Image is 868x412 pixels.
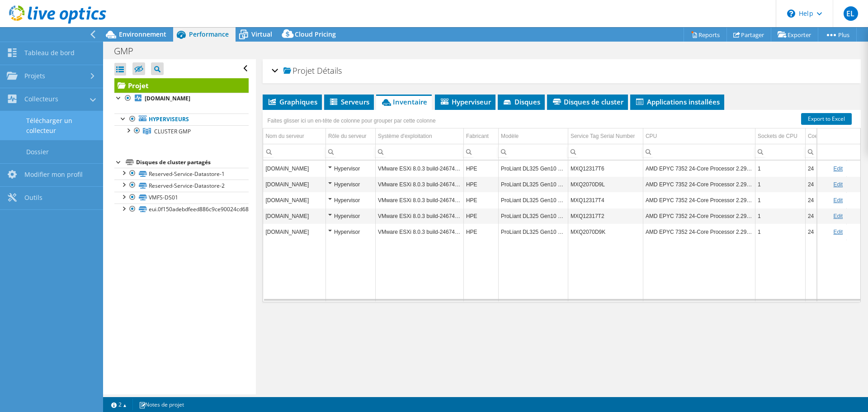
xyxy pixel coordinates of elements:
span: CLUSTER GMP [154,128,191,135]
div: Faites glisser ici un en-tête de colonne pour grouper par cette colonne [265,114,438,127]
div: Nom du serveur [265,131,304,142]
span: Virtual [251,30,272,38]
a: Export to Excel [801,113,852,125]
span: Projet [283,66,315,76]
td: Column Sockets de CPU, Value 1 [755,224,805,240]
div: Hypervisor [328,211,373,222]
a: Reserved-Service-Datastore-1 [114,168,249,180]
a: [DOMAIN_NAME] [114,93,249,104]
td: Column Modèle, Value ProLiant DL325 Gen10 Plus [498,192,568,208]
div: Hypervisor [328,163,373,174]
td: Column Nom du serveur, Filter cell [263,144,325,160]
td: Column Rôle du serveur, Value Hypervisor [325,208,375,224]
span: Applications installées [635,97,720,106]
td: Column Modèle, Value ProLiant DL325 Gen10 Plus [498,176,568,192]
td: Column Sockets de CPU, Value 1 [755,192,805,208]
a: Exporter [771,28,818,42]
td: Nom du serveur Column [263,128,325,144]
a: Edit [833,197,843,204]
div: Data grid [263,110,861,302]
div: Fabricant [466,131,489,142]
div: Sockets de CPU [758,131,797,142]
td: Column Fabricant, Value HPE [463,161,498,176]
td: Column Service Tag Serial Number, Value MXQ12317T4 [568,192,643,208]
span: Détails [317,65,342,76]
span: Disques [502,97,540,106]
td: Column Coeurs CPU, Value 24 [805,161,846,176]
a: Plus [818,28,857,42]
a: Edit [833,229,843,235]
span: Hyperviseur [439,97,491,106]
div: Disques de cluster partagés [136,157,249,168]
span: Cloud Pricing [295,30,336,38]
td: Column Système d'exploitation, Value VMware ESXi 8.0.3 build-24674464 [375,176,463,192]
a: Partager [726,28,771,42]
td: Système d'exploitation Column [375,128,463,144]
span: EL [844,6,858,21]
div: Hypervisor [328,195,373,206]
td: Column Coeurs CPU, Filter cell [805,144,846,160]
div: Modèle [501,131,519,142]
span: Performance [189,30,229,38]
a: Edit [833,213,843,219]
td: Column Nom du serveur, Value esx-11.gmpenergie.com [263,176,325,192]
td: Column Service Tag Serial Number, Filter cell [568,144,643,160]
span: Disques de cluster [552,97,623,106]
td: Column Service Tag Serial Number, Value MXQ2070D9L [568,176,643,192]
td: Column CPU, Value AMD EPYC 7352 24-Core Processor 2.29 GHz [643,224,755,240]
td: Column Modèle, Filter cell [498,144,568,160]
a: Edit [833,166,843,172]
td: Column Coeurs CPU, Value 24 [805,208,846,224]
a: Notes de projet [132,399,190,410]
td: Sockets de CPU Column [755,128,805,144]
td: Column Système d'exploitation, Value VMware ESXi 8.0.3 build-24674464 [375,224,463,240]
td: Column Fabricant, Filter cell [463,144,498,160]
td: Column CPU, Filter cell [643,144,755,160]
a: eui.0f150adebdfeed886c9ce90024cd68a3 [114,204,249,215]
td: Column Sockets de CPU, Value 1 [755,208,805,224]
td: Column Fabricant, Value HPE [463,176,498,192]
div: Hypervisor [328,179,373,190]
td: Column CPU, Value AMD EPYC 7352 24-Core Processor 2.29 GHz [643,192,755,208]
a: Hyperviseurs [114,114,249,125]
td: Column CPU, Value AMD EPYC 7352 24-Core Processor 2.29 GHz [643,208,755,224]
td: Column Service Tag Serial Number, Value MXQ12317T2 [568,208,643,224]
td: Column Fabricant, Value HPE [463,224,498,240]
td: Rôle du serveur Column [325,128,375,144]
td: Column Système d'exploitation, Value VMware ESXi 8.0.3 build-24674464 [375,192,463,208]
span: Serveurs [329,97,369,106]
td: Coeurs CPU Column [805,128,846,144]
div: Hypervisor [328,227,373,237]
a: Reports [684,28,727,42]
td: Column Modèle, Value ProLiant DL325 Gen10 Plus [498,208,568,224]
td: Column Sockets de CPU, Value 1 [755,161,805,176]
div: Système d'exploitation [378,131,432,142]
span: Graphiques [267,97,317,106]
td: Column Système d'exploitation, Filter cell [375,144,463,160]
td: Column Fabricant, Value HPE [463,192,498,208]
a: Edit [833,181,843,188]
td: Column Service Tag Serial Number, Value MXQ12317T6 [568,161,643,176]
div: Service Tag Serial Number [571,131,635,142]
td: CPU Column [643,128,755,144]
td: Column Rôle du serveur, Value Hypervisor [325,224,375,240]
div: Rôle du serveur [328,131,367,142]
td: Column CPU, Value AMD EPYC 7352 24-Core Processor 2.29 GHz [643,161,755,176]
td: Column Nom du serveur, Value esx-15.gmpenergie.com [263,224,325,240]
a: Reserved-Service-Datastore-2 [114,180,249,191]
td: Column Nom du serveur, Value esx-14.gmpenergie.com [263,208,325,224]
td: Fabricant Column [463,128,498,144]
td: Service Tag Serial Number Column [568,128,643,144]
td: Column Sockets de CPU, Filter cell [755,144,805,160]
td: Column Nom du serveur, Value esx-13.gmpenergie.com [263,192,325,208]
td: Column Modèle, Value ProLiant DL325 Gen10 Plus [498,161,568,176]
td: Column Fabricant, Value HPE [463,208,498,224]
a: 2 [105,399,133,410]
td: Column Coeurs CPU, Value 24 [805,176,846,192]
td: Column Coeurs CPU, Value 24 [805,224,846,240]
td: Column Rôle du serveur, Filter cell [325,144,375,160]
td: Column Sockets de CPU, Value 1 [755,176,805,192]
td: Column Service Tag Serial Number, Value MXQ2070D9K [568,224,643,240]
td: Column Rôle du serveur, Value Hypervisor [325,176,375,192]
td: Column Coeurs CPU, Value 24 [805,192,846,208]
